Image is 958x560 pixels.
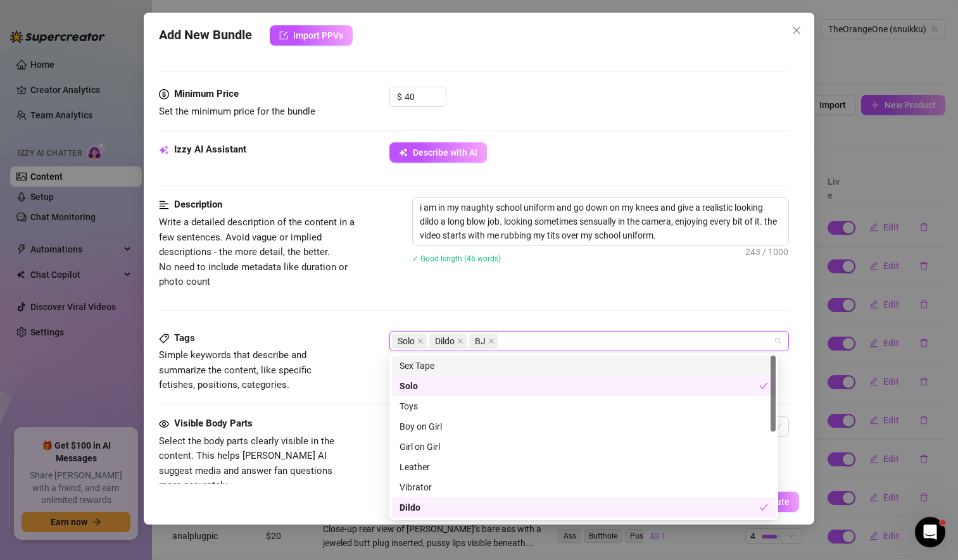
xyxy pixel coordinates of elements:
div: Leather [400,460,768,474]
span: Dildo [429,333,467,349]
div: Boy on Girl [400,420,768,433]
span: BJ [475,334,486,348]
div: Solo [400,379,759,393]
span: check [759,503,768,512]
div: Dildo [400,501,759,514]
button: Import PPVs [270,25,353,46]
strong: Izzy AI Assistant [174,144,246,155]
span: Describe with AI [413,147,477,158]
div: Toys [392,396,776,416]
div: Leather [392,457,776,477]
div: Vibrator [392,477,776,497]
div: Girl on Girl [400,440,768,454]
span: close [417,338,424,344]
strong: Tags [174,332,195,344]
button: Close [786,20,807,40]
div: Sex Tape [400,359,768,373]
span: align-left [159,197,169,213]
div: Solo [392,376,776,396]
textarea: i am in my naughty school uniform and go down on my knees and give a realistic looking dildo a lo... [413,198,788,245]
strong: Visible Body Parts [174,418,253,429]
span: import [279,31,288,40]
iframe: Intercom live chat [915,517,945,547]
span: Dildo [435,334,455,348]
div: Sex Tape [392,356,776,376]
span: close [488,338,495,344]
span: close [791,25,802,35]
span: Close [786,25,807,35]
span: check [759,382,768,390]
span: eye [159,419,169,429]
strong: Minimum Price [174,88,239,99]
span: Add New Bundle [159,25,252,46]
span: BJ [469,333,498,349]
div: Dildo [392,497,776,518]
span: Select the body parts clearly visible in the content. This helps [PERSON_NAME] AI suggest media a... [159,435,334,492]
div: Toys [400,399,768,413]
span: Set the minimum price for the bundle [159,106,315,117]
span: Simple keywords that describe and summarize the content, like specific fetishes, positions, categ... [159,349,312,390]
div: Girl on Girl [392,437,776,457]
span: tag [159,333,169,344]
span: Solo [398,334,415,348]
span: Write a detailed description of the content in a few sentences. Avoid vague or implied descriptio... [159,216,355,287]
button: Describe with AI [389,142,487,163]
strong: Description [174,199,222,210]
div: Boy on Girl [392,416,776,437]
span: Import PPVs [293,30,343,40]
span: dollar [159,87,169,102]
span: ✓ Good length (46 words) [412,254,501,263]
div: Vibrator [400,480,768,494]
span: close [457,338,463,344]
span: Solo [392,333,427,349]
